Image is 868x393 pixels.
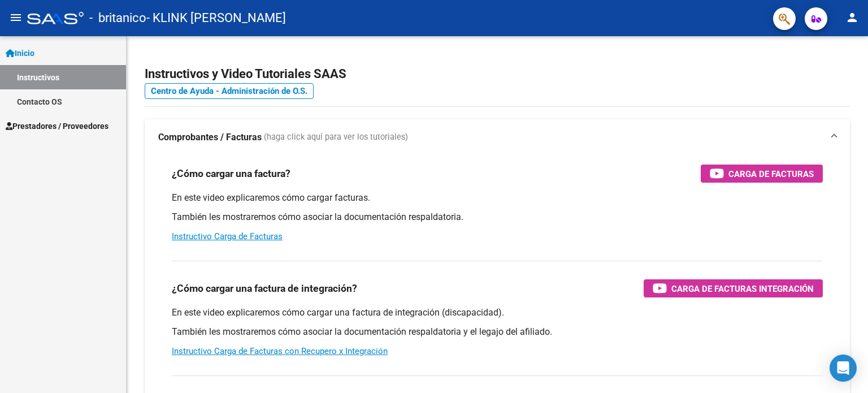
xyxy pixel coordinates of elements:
a: Instructivo Carga de Facturas [172,231,283,241]
p: En este video explicaremos cómo cargar facturas. [172,192,823,204]
h3: ¿Cómo cargar una factura? [172,166,290,182]
h3: ¿Cómo cargar una factura de integración? [172,280,357,296]
div: Open Intercom Messenger [830,355,857,382]
span: Inicio [6,47,34,59]
span: Carga de Facturas [728,167,814,181]
h2: Instructivos y Video Tutoriales SAAS [145,63,850,85]
p: También les mostraremos cómo asociar la documentación respaldatoria. [172,211,823,223]
strong: Comprobantes / Facturas [158,131,262,144]
p: También les mostraremos cómo asociar la documentación respaldatoria y el legajo del afiliado. [172,326,823,338]
button: Carga de Facturas Integración [644,279,823,297]
span: (haga click aquí para ver los tutoriales) [264,131,408,144]
mat-expansion-panel-header: Comprobantes / Facturas (haga click aquí para ver los tutoriales) [145,119,850,156]
mat-icon: person [845,11,859,24]
span: - KLINK [PERSON_NAME] [146,6,286,31]
button: Carga de Facturas [701,165,823,183]
mat-icon: menu [9,11,23,24]
span: - britanico [89,6,146,31]
span: Prestadores / Proveedores [6,120,108,132]
a: Instructivo Carga de Facturas con Recupero x Integración [172,346,388,356]
span: Carga de Facturas Integración [671,282,814,296]
p: En este video explicaremos cómo cargar una factura de integración (discapacidad). [172,306,823,319]
a: Centro de Ayuda - Administración de O.S. [145,83,314,99]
